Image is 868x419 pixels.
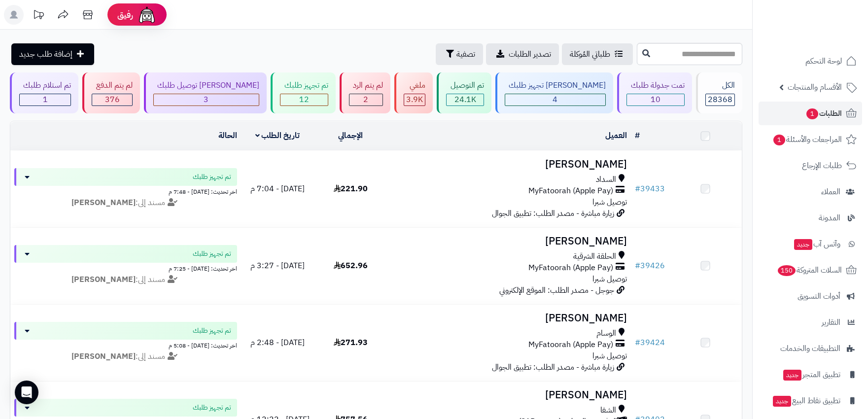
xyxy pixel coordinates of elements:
div: 1 [20,94,70,105]
div: تم استلام طلبك [19,80,71,91]
span: MyFatoorah (Apple Pay) [528,262,613,274]
button: تصفية [436,43,483,65]
span: المراجعات والأسئلة [772,133,842,146]
a: لم يتم الدفع 376 [80,72,141,113]
a: # [635,130,640,141]
span: جديد [783,370,801,381]
div: 4 [505,94,605,105]
h3: [PERSON_NAME] [391,389,626,401]
span: 28368 [708,94,732,105]
a: طلباتي المُوكلة [562,43,633,65]
div: 10 [627,94,684,105]
a: لم يتم الرد 2 [338,72,392,113]
h3: [PERSON_NAME] [391,159,626,170]
div: اخر تحديث: [DATE] - 5:08 م [14,340,237,350]
a: تحديثات المنصة [26,5,51,27]
span: التطبيقات والخدمات [780,342,840,355]
span: تم تجهيز طلبك [193,403,231,413]
span: جديد [794,239,812,250]
span: 221.90 [334,183,368,195]
span: 1 [773,134,785,145]
strong: [PERSON_NAME] [71,350,136,362]
a: تم التوصيل 24.1K [435,72,493,113]
span: تم تجهيز طلبك [193,326,231,336]
a: وآتس آبجديد [759,232,862,256]
div: مسند إلى: [7,274,244,285]
span: تصدير الطلبات [509,48,551,60]
a: المدونة [759,206,862,230]
span: 376 [105,94,120,105]
strong: [PERSON_NAME] [71,274,136,285]
a: العميل [605,130,627,141]
span: تم تجهيز طلبك [193,172,231,182]
span: [DATE] - 2:48 م [250,337,305,349]
span: # [635,337,640,349]
div: 12 [280,94,327,105]
span: 2 [363,94,368,105]
span: تم تجهيز طلبك [193,249,231,259]
span: السلات المتروكة [777,263,842,277]
span: 12 [299,94,309,105]
div: تم التوصيل [446,80,484,91]
div: 2 [349,94,382,105]
a: الإجمالي [338,130,363,141]
div: مسند إلى: [7,351,244,362]
span: طلباتي المُوكلة [570,48,610,60]
img: logo-2.png [801,7,859,28]
span: 150 [777,265,796,276]
span: 4 [553,94,557,105]
div: [PERSON_NAME] تجهيز طلبك [505,80,606,91]
h3: [PERSON_NAME] [391,313,626,324]
span: توصيل شبرا [592,350,627,362]
span: التقارير [822,315,840,329]
a: #39433 [635,183,665,195]
div: مسند إلى: [7,197,244,209]
span: المدونة [819,211,840,225]
span: توصيل شبرا [592,196,627,208]
div: ملغي [404,80,425,91]
a: ملغي 3.9K [392,72,435,113]
span: الشفا [600,405,616,416]
a: المراجعات والأسئلة1 [759,128,862,151]
a: الكل28368 [694,72,744,113]
div: 24085 [447,94,483,105]
img: ai-face.png [137,5,157,25]
a: أدوات التسويق [759,284,862,308]
span: زيارة مباشرة - مصدر الطلب: تطبيق الجوال [492,208,614,219]
div: اخر تحديث: [DATE] - 7:25 م [14,263,237,273]
a: الطلبات1 [759,102,862,125]
div: Open Intercom Messenger [15,381,38,404]
span: 652.96 [334,260,368,272]
a: الحالة [218,130,237,141]
span: وآتس آب [793,237,840,251]
span: 3.9K [406,94,423,105]
span: السداد [596,174,616,185]
span: MyFatoorah (Apple Pay) [528,185,613,197]
span: أدوات التسويق [798,289,840,303]
span: توصيل شبرا [592,273,627,285]
a: السلات المتروكة150 [759,258,862,282]
a: تم استلام طلبك 1 [8,72,80,113]
span: زيارة مباشرة - مصدر الطلب: تطبيق الجوال [492,361,614,373]
span: [DATE] - 3:27 م [250,260,305,272]
div: لم يتم الدفع [92,80,132,91]
div: 3 [154,94,259,105]
a: التقارير [759,311,862,334]
span: 1 [43,94,48,105]
span: 24.1K [454,94,476,105]
span: طلبات الإرجاع [802,159,842,173]
span: 1 [806,108,818,119]
span: الطلبات [805,106,842,120]
span: # [635,260,640,272]
span: # [635,183,640,195]
div: 376 [92,94,132,105]
div: 3875 [404,94,425,105]
a: #39426 [635,260,665,272]
strong: [PERSON_NAME] [71,197,136,209]
a: تطبيق المتجرجديد [759,363,862,386]
span: 3 [204,94,208,105]
span: MyFatoorah (Apple Pay) [528,339,613,350]
a: طلبات الإرجاع [759,154,862,177]
span: [DATE] - 7:04 م [250,183,305,195]
span: 271.93 [334,337,368,349]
